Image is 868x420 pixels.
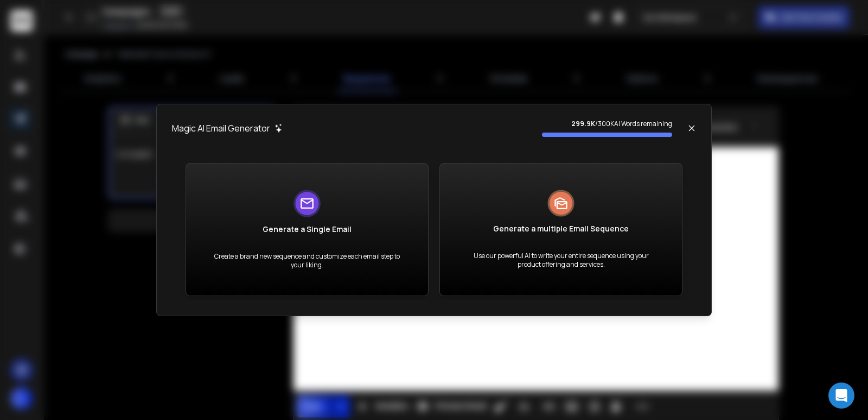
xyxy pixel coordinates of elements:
[466,252,656,269] p: Use our powerful AI to write your entire sequence using your product offering and services.
[263,224,352,235] h1: Generate a Single Email
[172,122,270,135] h1: Magic AI Email Generator
[212,252,402,269] p: Create a brand new sequence and customize each email step to your liking.
[293,190,321,217] img: logo
[547,190,575,217] img: logo
[493,223,629,234] h1: Generate a multiple Email Sequence
[828,383,854,409] div: Open Intercom Messenger
[571,119,595,128] strong: 299.9K
[542,120,672,128] p: / 300K AI Words remaining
